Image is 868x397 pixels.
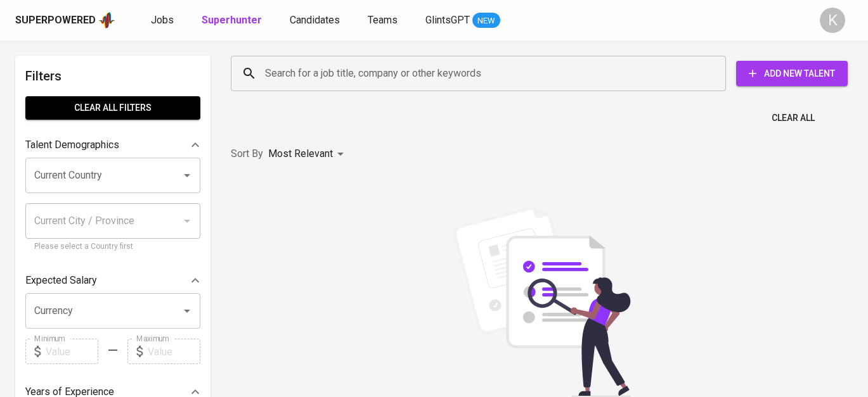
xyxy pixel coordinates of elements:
span: Jobs [151,14,174,26]
button: Open [178,167,196,184]
div: Superpowered [15,13,96,28]
button: Clear All [767,106,820,130]
a: GlintsGPT NEW [425,13,500,28]
a: Teams [368,13,400,28]
b: Superhunter [202,14,262,26]
span: NEW [472,15,500,27]
h6: Filters [25,66,200,86]
a: Candidates [290,13,342,28]
span: Candidates [290,14,340,26]
span: Clear All [772,110,815,126]
button: Open [178,302,196,320]
div: Most Relevant [268,142,348,166]
div: Talent Demographics [25,132,200,158]
a: Jobs [151,13,176,28]
button: Clear All filters [25,96,200,120]
p: Sort By [231,146,263,161]
a: Superhunter [202,13,264,28]
span: Clear All filters [36,100,190,116]
img: app logo [98,11,115,30]
button: Add New Talent [736,61,848,86]
input: Value [46,339,98,364]
p: Talent Demographics [25,137,119,153]
p: Most Relevant [268,146,333,161]
input: Value [148,339,200,364]
div: K [820,8,845,33]
span: Teams [368,14,398,26]
p: Expected Salary [25,273,97,288]
img: file_searching.svg [447,206,637,396]
span: GlintsGPT [425,14,470,26]
p: Please select a Country first [34,241,191,253]
span: Add New Talent [746,66,838,82]
a: Superpoweredapp logo [15,11,115,30]
div: Expected Salary [25,268,200,293]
